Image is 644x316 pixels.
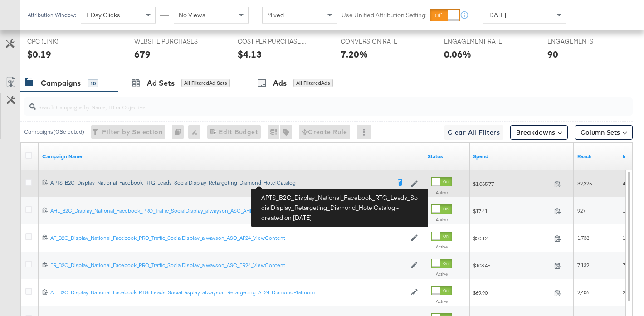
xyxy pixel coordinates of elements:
[238,48,262,61] div: $4.13
[172,125,188,139] div: 0
[50,262,406,269] a: FR_B2C_Display_National_Facebook_PRO_Traffic_SocialDisplay_alwayson_ASC_FR24_ViewContent
[428,153,466,160] a: Shows the current state of your Ad Campaign.
[444,37,512,46] span: ENGAGEMENT RATE
[293,79,333,87] div: All Filtered Ads
[341,37,409,46] span: CONVERSION RATE
[623,234,634,241] span: 1,938
[510,125,568,140] button: Breakdowns
[431,271,452,277] label: Active
[473,262,551,269] span: $108.45
[134,48,151,61] div: 679
[24,128,84,136] div: Campaigns ( 0 Selected)
[431,244,452,250] label: Active
[86,11,120,19] span: 1 Day Clicks
[473,208,551,214] span: $17.41
[431,298,452,304] label: Active
[623,262,634,268] span: 7,616
[577,207,585,214] span: 927
[27,48,51,61] div: $0.19
[27,12,76,18] div: Attribution Window:
[577,234,589,241] span: 1,738
[473,235,551,242] span: $30.12
[431,190,452,195] label: Active
[41,78,81,88] div: Campaigns
[473,180,551,187] span: $1,065.77
[238,37,306,46] span: COST PER PURCHASE (WEBSITE EVENTS)
[444,125,503,140] button: Clear All Filters
[473,153,570,160] a: The total amount spent to date.
[577,180,592,187] span: 32,325
[577,153,615,160] a: The number of people your ad was served to.
[147,78,175,88] div: Ad Sets
[444,48,471,61] div: 0.06%
[134,37,202,46] span: WEBSITE PURCHASES
[623,180,637,187] span: 43,899
[342,11,427,19] label: Use Unified Attribution Setting:
[50,289,406,297] a: AF_B2C_Display_National_Facebook_RTG_Leads_SocialDisplay_alwayson_Retargeting_AF24_DiamondPlatinum
[50,207,406,215] a: AHL_B2C_Display_National_Facebook_PRO_Traffic_SocialDisplay_alwayson_ASC_AHL24_ViewContent
[273,78,287,88] div: Ads
[50,179,390,188] a: APTS_B2C_Display_National_Facebook_RTG_Leads_SocialDisplay_Retargeting_Diamond_HotelCatalog
[50,234,406,242] a: AF_B2C_Display_National_Facebook_PRO_Traffic_SocialDisplay_alwayson_ASC_AF24_ViewContent
[577,289,589,296] span: 2,406
[50,262,406,269] div: FR_B2C_Display_National_Facebook_PRO_Traffic_SocialDisplay_alwayson_ASC_FR24_ViewContent
[431,217,452,223] label: Active
[88,79,98,88] div: 10
[547,48,558,61] div: 90
[547,37,615,46] span: ENGAGEMENTS
[36,94,579,112] input: Search Campaigns by Name, ID or Objective
[50,179,390,186] div: APTS_B2C_Display_National_Facebook_RTG_Leads_SocialDisplay_Retargeting_Diamond_HotelCatalog
[50,289,406,296] div: AF_B2C_Display_National_Facebook_RTG_Leads_SocialDisplay_alwayson_Retargeting_AF24_DiamondPlatinum
[575,125,633,140] button: Column Sets
[42,153,420,160] a: Your campaign name.
[267,11,284,19] span: Mixed
[488,11,506,19] span: [DATE]
[341,48,368,61] div: 7.20%
[27,37,95,46] span: CPC (LINK)
[623,289,634,296] span: 2,822
[623,207,634,214] span: 1,057
[473,289,551,296] span: $69.90
[179,11,205,19] span: No Views
[448,127,500,138] span: Clear All Filters
[577,262,589,268] span: 7,132
[181,79,230,87] div: All Filtered Ad Sets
